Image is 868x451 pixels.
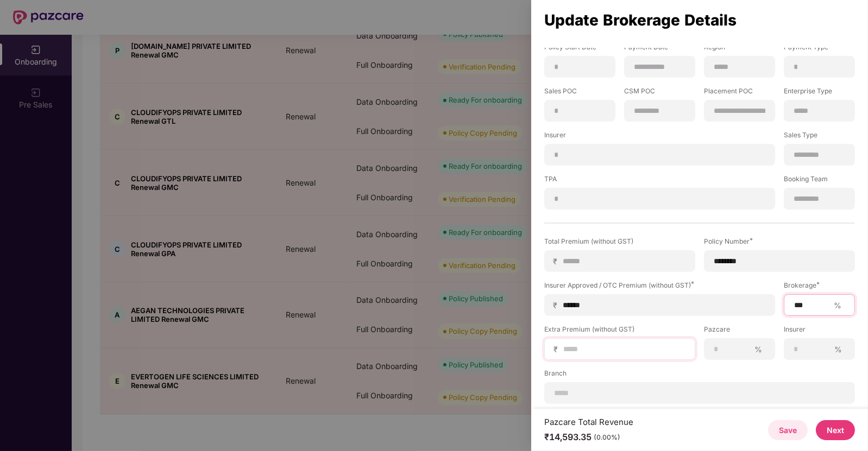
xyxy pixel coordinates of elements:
[594,433,620,442] div: (0.00%)
[704,325,775,338] label: Pazcare
[830,344,846,354] span: %
[544,325,695,338] label: Extra Premium (without GST)
[704,237,855,246] div: Policy Number
[624,86,695,100] label: CSM POC
[553,300,562,310] span: ₹
[544,431,633,443] div: ₹14,593.35
[544,417,633,427] div: Pazcare Total Revenue
[624,42,695,56] label: Payment Date
[784,281,855,290] div: Brokerage
[553,256,562,266] span: ₹
[784,325,855,338] label: Insurer
[704,86,775,100] label: Placement POC
[544,130,775,144] label: Insurer
[544,237,695,250] label: Total Premium (without GST)
[704,42,775,56] label: Region
[544,14,855,26] div: Update Brokerage Details
[544,86,615,100] label: Sales POC
[544,174,775,188] label: TPA
[544,42,615,56] label: Policy Start Date
[829,300,846,310] span: %
[750,344,766,354] span: %
[768,420,808,440] button: Save
[784,42,855,56] label: Payment Type
[544,281,775,290] div: Insurer Approved / OTC Premium (without GST)
[784,86,855,100] label: Enterprise Type
[816,420,855,440] button: Next
[544,369,855,382] label: Branch
[553,344,562,354] span: ₹
[784,130,855,144] label: Sales Type
[784,174,855,188] label: Booking Team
